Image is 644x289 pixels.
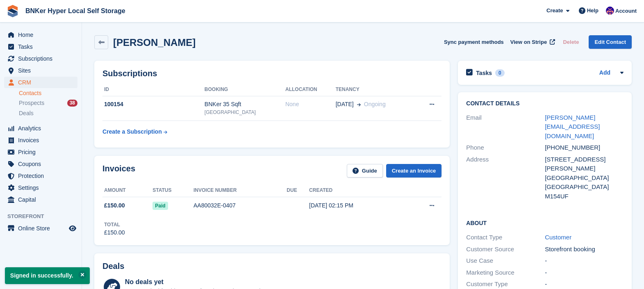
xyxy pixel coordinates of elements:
th: Booking [205,83,285,96]
th: ID [102,83,205,96]
th: Tenancy [336,83,415,96]
span: Sites [18,65,67,76]
span: Create [546,7,563,15]
h2: About [466,218,624,227]
h2: Invoices [102,164,135,177]
div: Phone [466,143,545,152]
th: Status [152,184,193,197]
h2: Deals [102,262,124,271]
span: Home [18,29,67,41]
span: Prospects [19,99,44,107]
h2: Tasks [476,69,492,77]
div: Create a Subscription [102,127,162,136]
a: menu [4,29,77,41]
a: menu [4,182,77,193]
button: Sync payment methods [444,35,504,49]
a: Guide [347,164,383,177]
a: Edit Contact [589,35,632,49]
span: Subscriptions [18,53,67,64]
span: Coupons [18,158,67,170]
a: Add [599,68,610,78]
div: Customer Type [466,280,545,289]
a: Customer [545,234,571,241]
span: Ongoing [364,101,386,107]
img: David Fricker [606,7,614,15]
div: M154UF [545,192,624,201]
a: menu [4,53,77,64]
img: stora-icon-8386f47178a22dfd0bd8f6a31ec36ba5ce8667c1dd55bd0f319d3a0aa187defe.svg [7,5,19,17]
div: Address [466,155,545,201]
div: BNKer 35 Sqft [205,100,285,109]
div: Use Case [466,256,545,266]
th: Due [287,184,309,197]
a: Preview store [68,223,77,233]
div: - [545,280,624,289]
p: Signed in successfully. [5,267,90,284]
span: Paid [152,202,168,210]
a: menu [4,158,77,170]
div: 38 [67,100,77,107]
div: No deals yet [125,277,297,287]
th: Allocation [285,83,336,96]
a: Create an Invoice [386,164,442,177]
h2: Subscriptions [102,69,441,78]
div: [STREET_ADDRESS][PERSON_NAME] [545,155,624,173]
a: menu [4,170,77,182]
span: Help [587,7,598,15]
a: menu [4,194,77,205]
a: menu [4,146,77,158]
div: 100154 [102,100,205,109]
div: Contact Type [466,233,545,242]
button: Delete [560,35,582,49]
div: 0 [495,69,505,77]
span: [DATE] [336,100,354,109]
span: View on Stripe [510,38,547,46]
div: [GEOGRAPHIC_DATA] [545,173,624,183]
div: Email [466,113,545,141]
div: AA80032E-0407 [193,201,287,210]
div: - [545,256,624,266]
span: Settings [18,182,67,193]
a: menu [4,123,77,134]
h2: Contact Details [466,100,624,107]
a: BNKer Hyper Local Self Storage [22,4,129,18]
a: Create a Subscription [102,124,167,139]
a: Prospects 38 [19,99,77,107]
div: Total [104,221,125,228]
div: Storefront booking [545,245,624,254]
th: Invoice number [193,184,287,197]
a: View on Stripe [507,35,557,49]
th: Amount [102,184,152,197]
span: CRM [18,77,67,88]
a: Contacts [19,89,77,97]
a: [PERSON_NAME][EMAIL_ADDRESS][DOMAIN_NAME] [545,114,600,139]
span: Invoices [18,134,67,146]
a: menu [4,77,77,88]
span: Tasks [18,41,67,52]
div: None [285,100,336,109]
a: menu [4,65,77,76]
span: Account [615,7,637,15]
span: Pricing [18,146,67,158]
a: Deals [19,109,77,118]
span: Deals [19,109,34,117]
a: menu [4,41,77,52]
span: Analytics [18,123,67,134]
span: Protection [18,170,67,182]
span: £150.00 [104,201,125,210]
span: Storefront [7,212,82,221]
span: Capital [18,194,67,205]
div: Customer Source [466,245,545,254]
h2: [PERSON_NAME] [113,37,196,48]
div: [DATE] 02:15 PM [309,201,405,210]
div: [GEOGRAPHIC_DATA] [545,182,624,192]
div: [GEOGRAPHIC_DATA] [205,109,285,116]
div: [PHONE_NUMBER] [545,143,624,152]
div: £150.00 [104,228,125,237]
span: Online Store [18,223,67,234]
th: Created [309,184,405,197]
a: menu [4,223,77,234]
div: - [545,268,624,278]
a: menu [4,134,77,146]
div: Marketing Source [466,268,545,278]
